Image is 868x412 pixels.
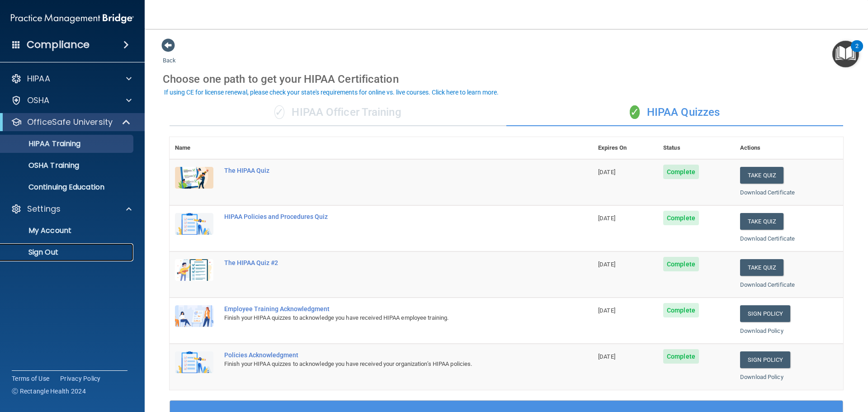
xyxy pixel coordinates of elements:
[163,66,850,92] div: Choose one path to get your HIPAA Certification
[740,235,795,242] a: Download Certificate
[224,313,547,323] div: Finish your HIPAA quizzes to acknowledge you have received HIPAA employee training.
[224,259,547,266] div: The HIPAA Quiz #2
[855,46,859,58] div: 2
[658,137,735,159] th: Status
[740,259,783,276] button: Take Quiz
[740,351,790,368] a: Sign Policy
[663,165,699,179] span: Complete
[274,105,284,119] span: ✓
[663,349,699,364] span: Complete
[832,41,859,67] button: Open Resource Center, 2 new notifications
[224,359,547,369] div: Finish your HIPAA quizzes to acknowledge you have received your organization’s HIPAA policies.
[170,137,219,159] th: Name
[163,46,176,64] a: Back
[224,213,547,220] div: HIPAA Policies and Procedures Quiz
[27,73,50,84] p: HIPAA
[12,387,86,396] span: Ⓒ Rectangle Health 2024
[593,137,658,159] th: Expires On
[11,204,132,214] a: Settings
[27,38,90,51] h4: Compliance
[740,213,783,230] button: Take Quiz
[224,305,547,313] div: Employee Training Acknowledgment
[740,189,795,196] a: Download Certificate
[164,89,499,95] div: If using CE for license renewal, please check your state's requirements for online vs. live cours...
[6,183,129,192] p: Continuing Education
[598,261,615,268] span: [DATE]
[663,303,699,317] span: Complete
[598,215,615,222] span: [DATE]
[506,99,843,126] div: HIPAA Quizzes
[630,105,640,119] span: ✓
[598,353,615,360] span: [DATE]
[6,139,80,148] p: HIPAA Training
[224,351,547,359] div: Policies Acknowledgment
[598,307,615,314] span: [DATE]
[663,257,699,271] span: Complete
[27,117,113,128] p: OfficeSafe University
[11,95,132,106] a: OSHA
[27,204,61,214] p: Settings
[163,88,500,97] button: If using CE for license renewal, please check your state's requirements for online vs. live cours...
[11,9,134,28] img: PMB logo
[740,167,783,184] button: Take Quiz
[224,167,547,174] div: The HIPAA Quiz
[60,374,101,383] a: Privacy Policy
[6,161,79,170] p: OSHA Training
[735,137,843,159] th: Actions
[6,248,129,257] p: Sign Out
[6,226,129,235] p: My Account
[11,73,132,84] a: HIPAA
[27,95,50,106] p: OSHA
[740,305,790,322] a: Sign Policy
[663,211,699,225] span: Complete
[598,169,615,175] span: [DATE]
[12,374,49,383] a: Terms of Use
[11,117,131,128] a: OfficeSafe University
[740,374,783,380] a: Download Policy
[170,99,506,126] div: HIPAA Officer Training
[740,281,795,288] a: Download Certificate
[740,327,783,334] a: Download Policy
